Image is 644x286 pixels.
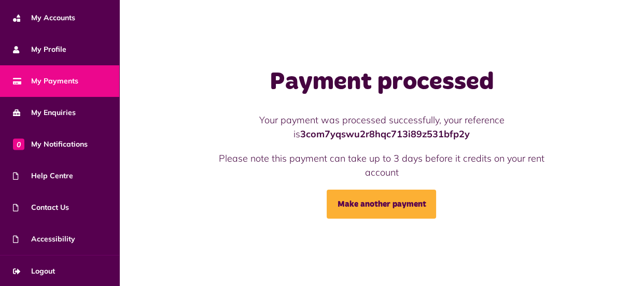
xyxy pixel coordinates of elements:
[204,67,559,97] h1: Payment processed
[13,138,24,150] span: 0
[204,151,559,179] p: Please note this payment can take up to 3 days before it credits on your rent account
[13,266,55,277] span: Logout
[13,107,76,118] span: My Enquiries
[327,190,436,219] a: Make another payment
[204,113,559,141] p: Your payment was processed successfully, your reference is
[13,139,88,150] span: My Notifications
[13,234,75,245] span: Accessibility
[300,128,470,140] strong: 3com7yqswu2r8hqc713i89z531bfp2y
[13,44,66,55] span: My Profile
[13,202,69,213] span: Contact Us
[13,76,78,87] span: My Payments
[13,12,75,23] span: My Accounts
[13,170,73,181] span: Help Centre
